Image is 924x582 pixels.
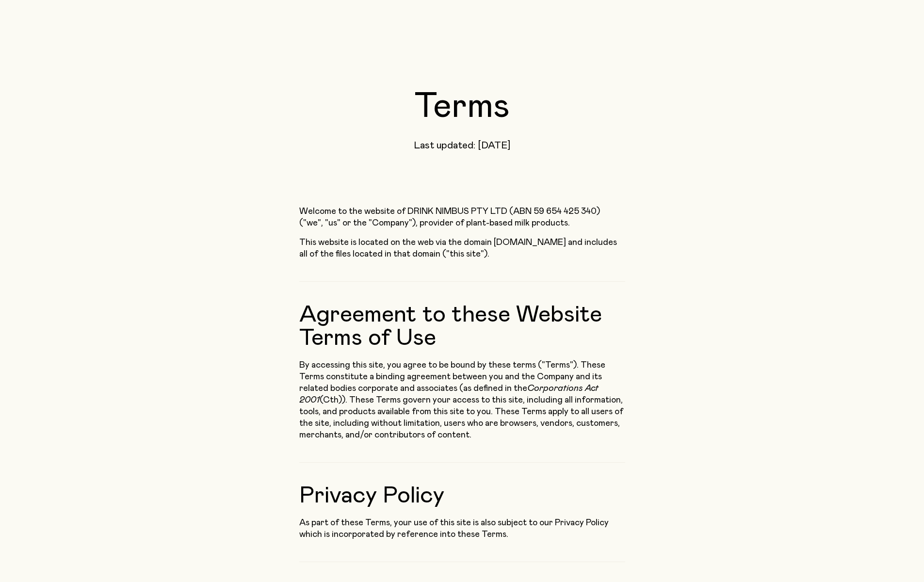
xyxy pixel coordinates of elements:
[299,462,625,507] h2: Privacy Policy
[299,517,625,540] p: As part of these Terms, your use of this site is also subject to our Privacy Policy which is inco...
[299,384,599,404] em: Corporations Act 2001
[299,206,625,229] p: Welcome to the website of DRINK NIMBUS PTY LTD (ABN 59 654 425 340) ("we", "us" or the "Company")...
[19,140,905,151] p: Last updated: [DATE]
[299,237,625,260] p: This website is located on the web via the domain [DOMAIN_NAME] and includes all of the files loc...
[19,89,905,124] h1: Terms
[299,359,625,441] p: By accessing this site, you agree to be bound by these terms ("Terms"). These Terms constitute a ...
[299,281,625,350] h2: Agreement to these Website Terms of Use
